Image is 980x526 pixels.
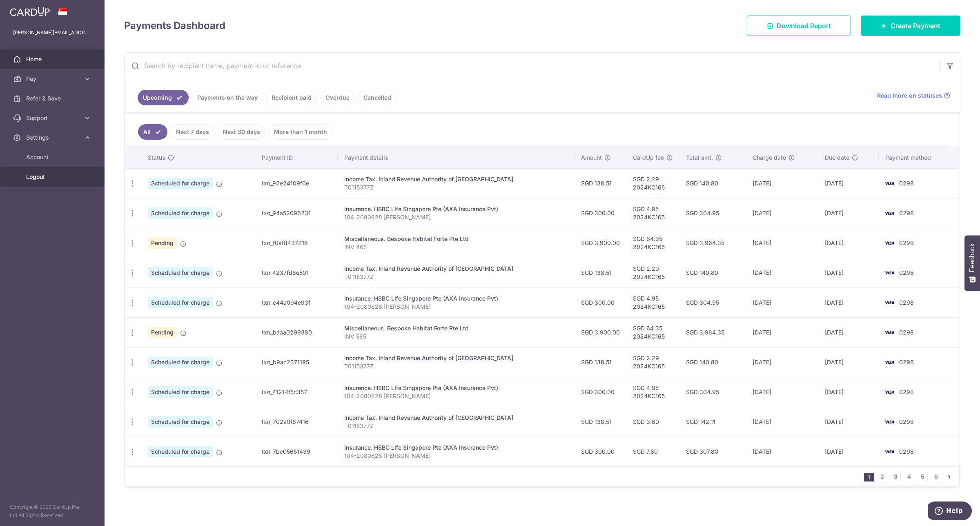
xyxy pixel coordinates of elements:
[818,258,879,288] td: [DATE]
[124,18,225,33] h4: Payments Dashboard
[575,437,626,466] td: SGD 300.00
[344,444,568,452] div: Insurance. HSBC LIfe Singapore Pte (AXA Insurance Pvt)
[899,180,914,187] span: 0298
[344,213,568,221] p: 104-2080828 [PERSON_NAME]
[881,208,898,218] img: Bank Card
[746,317,818,347] td: [DATE]
[26,75,80,83] span: Pay
[138,90,189,105] a: Upcoming
[899,239,914,246] span: 0298
[148,154,165,162] span: Status
[148,297,213,308] span: Scheduled for charge
[344,332,568,341] p: INV 585
[255,228,337,258] td: txn_f0af8437216
[26,173,80,181] span: Logout
[747,16,851,36] a: Download Report
[969,243,976,272] span: Feedback
[777,21,831,31] span: Download Report
[575,317,626,347] td: SGD 3,900.00
[928,501,972,522] iframe: Opens a widget where you can find more information
[818,437,879,466] td: [DATE]
[918,472,927,481] a: 5
[899,269,914,276] span: 0298
[320,90,355,105] a: Overdue
[679,168,746,198] td: SGD 140.80
[255,147,337,168] th: Payment ID
[138,124,167,140] a: All
[818,407,879,437] td: [DATE]
[255,198,337,228] td: txn_94a52096231
[626,347,679,377] td: SGD 2.29 2024KC165
[626,258,679,288] td: SGD 2.29 2024KC165
[344,422,568,430] p: T0115377Z
[255,288,337,317] td: txn_c44a094e93f
[148,207,213,219] span: Scheduled for charge
[255,437,337,466] td: txn_7bc05651439
[931,472,941,481] a: 6
[218,124,265,140] a: Next 30 days
[633,154,664,162] span: CardUp fee
[877,91,942,100] span: Read more on statuses
[818,228,879,258] td: [DATE]
[746,198,818,228] td: [DATE]
[899,329,914,336] span: 0298
[818,288,879,317] td: [DATE]
[825,154,849,162] span: Due date
[679,198,746,228] td: SGD 304.95
[344,354,568,362] div: Income Tax. Inland Revenue Authority of [GEOGRAPHIC_DATA]
[575,258,626,288] td: SGD 138.51
[344,265,568,273] div: Income Tax. Inland Revenue Authority of [GEOGRAPHIC_DATA]
[746,168,818,198] td: [DATE]
[148,446,213,457] span: Scheduled for charge
[581,154,602,162] span: Amount
[344,414,568,422] div: Income Tax. Inland Revenue Authority of [GEOGRAPHIC_DATA]
[891,21,940,31] span: Create Payment
[746,258,818,288] td: [DATE]
[679,407,746,437] td: SGD 142.11
[255,258,337,288] td: txn_4237fd6e501
[879,147,960,168] th: Payment method
[881,328,898,337] img: Bank Card
[877,91,950,100] a: Read more on statuses
[679,288,746,317] td: SGD 304.95
[266,90,317,105] a: Recipient paid
[626,198,679,228] td: SGD 4.95 2024KC165
[26,153,80,161] span: Account
[575,347,626,377] td: SGD 138.51
[818,198,879,228] td: [DATE]
[626,168,679,198] td: SGD 2.29 2024KC165
[125,53,940,79] input: Search by recipient name, payment id or reference
[877,472,887,481] a: 2
[881,447,898,457] img: Bank Card
[899,448,914,455] span: 0298
[864,467,959,486] nav: pager
[881,178,898,188] img: Bank Card
[255,407,337,437] td: txn_702a0f67416
[626,228,679,258] td: SGD 64.35 2024KC165
[344,235,568,243] div: Miscellaneous. Bespoke Habitat Forte Pte Ltd
[575,228,626,258] td: SGD 3,900.00
[899,210,914,216] span: 0298
[338,147,575,168] th: Payment details
[626,317,679,347] td: SGD 64.35 2024KC165
[255,317,337,347] td: txn_baaa0299380
[344,384,568,392] div: Insurance. HSBC LIfe Singapore Pte (AXA Insurance Pvt)
[964,235,980,291] button: Feedback - Show survey
[753,154,786,162] span: Charge date
[679,437,746,466] td: SGD 307.80
[255,377,337,407] td: txn_41214f5c357
[148,357,213,368] span: Scheduled for charge
[818,347,879,377] td: [DATE]
[891,472,900,481] a: 3
[746,228,818,258] td: [DATE]
[818,317,879,347] td: [DATE]
[148,416,213,428] span: Scheduled for charge
[575,168,626,198] td: SGD 138.51
[904,472,914,481] a: 4
[679,377,746,407] td: SGD 304.95
[358,90,396,105] a: Cancelled
[344,294,568,303] div: Insurance. HSBC LIfe Singapore Pte (AXA Insurance Pvt)
[881,268,898,278] img: Bank Card
[818,168,879,198] td: [DATE]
